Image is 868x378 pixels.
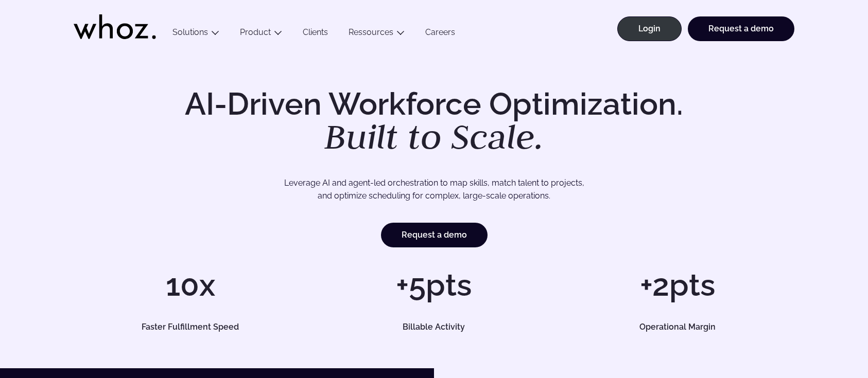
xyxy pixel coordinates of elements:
button: Solutions [162,27,230,41]
a: Clients [292,27,338,41]
a: Request a demo [688,16,794,41]
h1: 10x [74,269,307,300]
a: Login [617,16,682,41]
a: Careers [415,27,465,41]
a: Ressources [349,27,393,37]
em: Built to Scale. [324,114,544,159]
iframe: Chatbot [800,310,854,364]
h1: AI-Driven Workforce Optimization. [170,88,698,154]
button: Product [230,27,292,41]
h1: +2pts [561,269,794,300]
h1: +5pts [317,269,550,300]
h5: Billable Activity [329,323,539,331]
p: Leverage AI and agent-led orchestration to map skills, match talent to projects, and optimize sch... [110,176,758,203]
a: Product [240,27,271,37]
h5: Faster Fulfillment Speed [85,323,296,331]
a: Request a demo [381,223,488,247]
button: Ressources [338,27,415,41]
h5: Operational Margin [572,323,783,331]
